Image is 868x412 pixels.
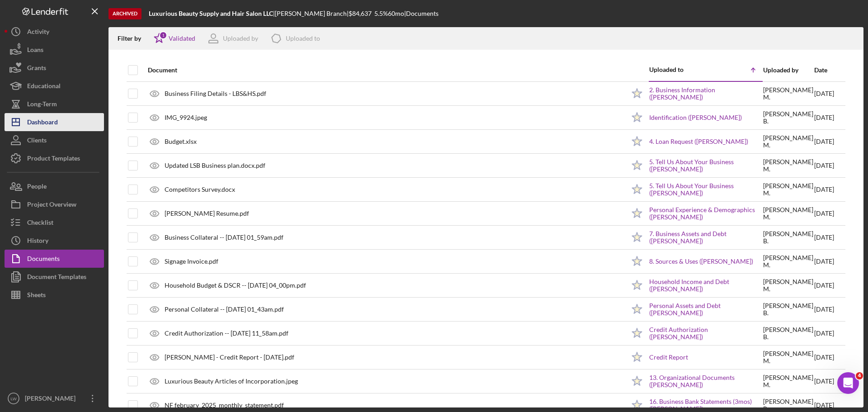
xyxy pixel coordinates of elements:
button: Product Templates [5,149,104,167]
div: [DATE] [814,106,844,129]
a: Personal Assets and Debt ([PERSON_NAME]) [649,302,762,317]
iframe: Intercom live chat [837,372,859,394]
div: Clients [27,131,47,152]
div: [PERSON_NAME] - Credit Report - [DATE].pdf [165,354,294,361]
div: $84,637 [349,10,374,17]
div: | Documents [404,10,439,17]
div: [PERSON_NAME] B . [763,230,813,245]
div: [PERSON_NAME] M . [763,182,813,197]
div: History [27,232,48,252]
button: Activity [5,23,104,41]
div: Filter by [118,35,148,42]
button: Dashboard [5,113,104,131]
a: 5. Tell Us About Your Business ([PERSON_NAME]) [649,158,762,173]
button: Sheets [5,286,104,304]
div: NF february_2025_monthly_statement.pdf [165,402,284,409]
div: Business Collateral -- [DATE] 01_59am.pdf [165,234,283,241]
span: 4 [856,372,863,379]
a: 13. Organizational Documents ([PERSON_NAME]) [649,374,762,388]
a: Personal Experience & Demographics ([PERSON_NAME]) [649,206,762,221]
div: Personal Collateral -- [DATE] 01_43am.pdf [165,306,284,313]
div: [DATE] [814,154,844,177]
div: Uploaded to [649,66,706,73]
div: Uploaded by [763,66,813,74]
div: Date [814,66,844,74]
div: [DATE] [814,250,844,273]
button: Checklist [5,213,104,232]
div: Business Filing Details - LBS&HS.pdf [165,90,266,97]
div: Uploaded to [286,35,320,42]
a: 8. Sources & Uses ([PERSON_NAME]) [649,258,753,265]
div: [DATE] [814,178,844,201]
div: [DATE] [814,370,844,393]
div: [PERSON_NAME] B . [763,326,813,341]
div: [PERSON_NAME] B . [763,302,813,317]
button: Documents [5,250,104,268]
div: [PERSON_NAME] M . [763,134,813,149]
div: [PERSON_NAME] M . [763,86,813,101]
div: Project Overview [27,195,76,216]
div: Competitors Survey.docx [165,186,235,193]
button: Grants [5,59,104,77]
div: [PERSON_NAME] [23,389,81,410]
div: Documents [27,250,60,270]
div: Budget.xlsx [165,138,197,145]
div: Document [148,66,625,74]
a: Educational [5,77,104,95]
text: LW [10,396,17,401]
div: 5.5 % [374,10,388,17]
a: 2. Business Information ([PERSON_NAME]) [649,86,762,101]
a: 5. Tell Us About Your Business ([PERSON_NAME]) [649,182,762,197]
div: 60 mo [388,10,404,17]
div: Sheets [27,286,46,306]
a: Credit Authorization ([PERSON_NAME]) [649,326,762,341]
button: Long-Term [5,95,104,113]
div: [PERSON_NAME] Branch | [275,10,349,17]
button: History [5,232,104,250]
div: [PERSON_NAME] Resume.pdf [165,210,249,217]
div: Document Templates [27,268,86,288]
button: Document Templates [5,268,104,286]
div: Household Budget & DSCR -- [DATE] 04_00pm.pdf [165,282,306,289]
a: 7. Business Assets and Debt ([PERSON_NAME]) [649,230,762,245]
div: Product Templates [27,149,80,170]
div: [DATE] [814,274,844,297]
div: IMG_9924.jpeg [165,114,207,121]
button: Clients [5,131,104,149]
div: [PERSON_NAME] M . [763,350,813,365]
b: Luxurious Beauty Supply and Hair Salon LLC [149,9,273,17]
button: LW[PERSON_NAME] [5,389,104,407]
div: [PERSON_NAME] M . [763,206,813,221]
div: Archived [108,8,142,19]
div: [DATE] [814,322,844,345]
div: [PERSON_NAME] M . [763,374,813,388]
div: [DATE] [814,82,844,105]
a: Identification ([PERSON_NAME]) [649,114,742,121]
div: Validated [169,35,195,42]
div: Credit Authorization -- [DATE] 11_58am.pdf [165,330,288,337]
div: Updated LSB Business plan.docx.pdf [165,162,265,169]
a: Loans [5,41,104,59]
div: [PERSON_NAME] M . [763,158,813,173]
div: [PERSON_NAME] M . [763,254,813,269]
button: Project Overview [5,195,104,213]
div: Checklist [27,213,53,234]
div: 1 [159,31,167,39]
a: Credit Report [649,354,688,361]
div: Signage Invoice.pdf [165,258,218,265]
div: [PERSON_NAME] M . [763,278,813,293]
div: [PERSON_NAME] B . [763,110,813,125]
div: [DATE] [814,346,844,369]
button: People [5,177,104,195]
div: Loans [27,41,43,61]
a: 4. Loan Request ([PERSON_NAME]) [649,138,748,145]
